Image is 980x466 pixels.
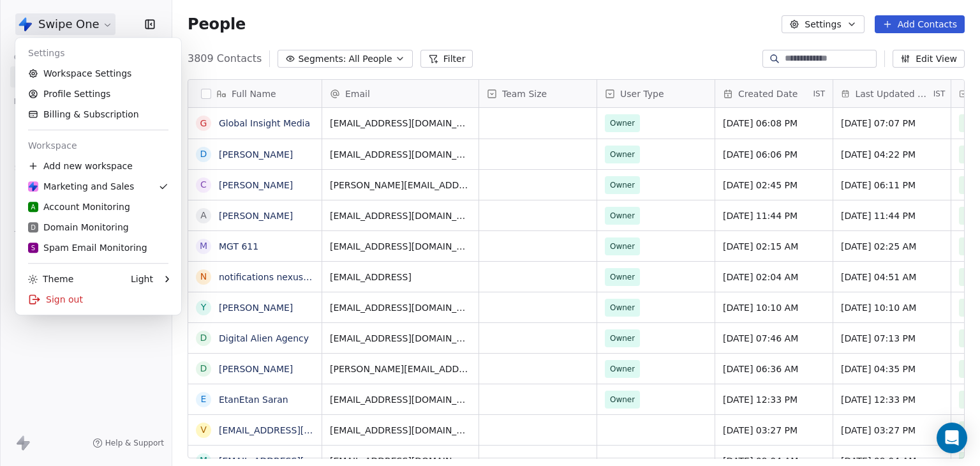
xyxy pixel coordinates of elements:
span: A [31,202,36,212]
div: Workspace [20,135,176,156]
div: Marketing and Sales [28,180,134,193]
div: Account Monitoring [28,200,130,213]
div: Settings [20,43,176,63]
a: Billing & Subscription [20,104,176,124]
a: Profile Settings [20,84,176,104]
div: Domain Monitoring [28,221,129,234]
a: Workspace Settings [20,63,176,84]
img: Swipe%20One%20Logo%201-1.svg [28,181,38,192]
div: Add new workspace [20,156,176,176]
div: Light [131,273,153,285]
span: S [31,243,35,253]
span: D [31,223,36,232]
div: Spam Email Monitoring [28,241,147,254]
div: Theme [28,273,73,285]
div: Sign out [20,289,176,310]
